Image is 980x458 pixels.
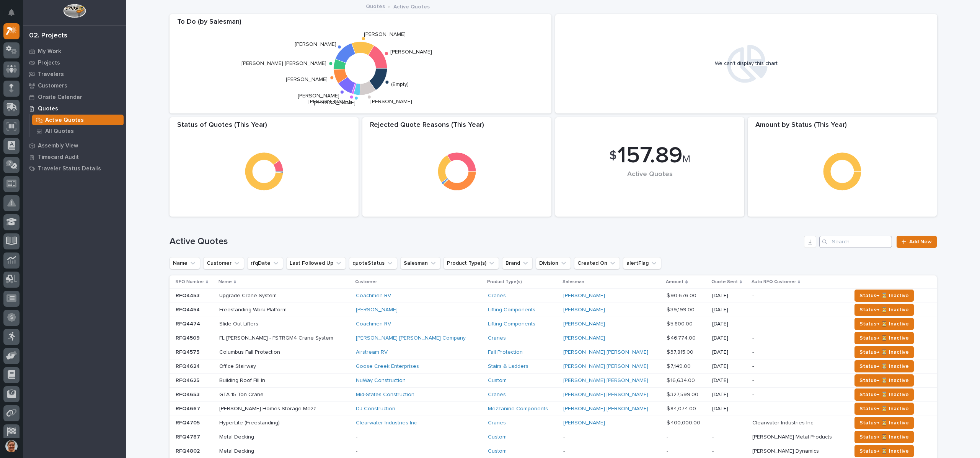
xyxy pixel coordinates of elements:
span: Status→ ⏳ Inactive [859,376,909,385]
p: Salesman [563,278,584,286]
a: [PERSON_NAME] [PERSON_NAME] [563,363,648,370]
p: [DATE] [712,377,746,384]
a: My Work [23,45,126,57]
p: - [752,319,755,327]
a: [PERSON_NAME] [PERSON_NAME] [563,406,648,412]
p: [DATE] [712,406,746,412]
p: $ 327,599.00 [667,390,700,398]
a: DJ Construction [356,406,395,412]
button: Customer [203,257,244,269]
p: Slide Out Lifters [219,319,260,327]
p: - [563,448,661,455]
p: $ 400,000.00 [667,418,702,426]
a: Coachmen RV [356,293,391,299]
p: [DATE] [712,363,746,370]
p: Freestanding Work Platform [219,305,288,313]
text: [PERSON_NAME] [295,42,336,47]
a: Quotes [23,103,126,114]
button: users-avatar [3,438,20,454]
span: Add New [909,239,932,244]
div: Status of Quotes (This Year) [170,121,359,134]
p: - [356,448,482,455]
p: Metal Decking [219,432,256,440]
tr: RFQ4474RFQ4474 Slide Out LiftersSlide Out Lifters Coachmen RV Lifting Components [PERSON_NAME] $ ... [170,317,937,331]
a: Custom [488,434,507,440]
span: Status→ ⏳ Inactive [859,291,909,300]
a: [PERSON_NAME] [563,321,605,327]
p: [PERSON_NAME] Metal Products [752,432,833,440]
p: - [752,404,755,412]
button: Division [536,257,571,269]
p: - [712,420,746,426]
p: RFQ4474 [176,319,202,327]
button: Status→ ⏳ Inactive [854,360,914,372]
a: NuWay Construction [356,377,406,384]
p: - [752,390,755,398]
p: RFQ4575 [176,348,201,356]
p: GTA 15 Ton Crane [219,390,265,398]
p: - [752,376,755,384]
div: 02. Projects [29,32,67,40]
tr: RFQ4575RFQ4575 Columbus Fall ProtectionColumbus Fall Protection Airstream RV Fall Protection [PER... [170,345,937,359]
button: Status→ ⏳ Inactive [854,403,914,415]
tr: RFQ4454RFQ4454 Freestanding Work PlatformFreestanding Work Platform [PERSON_NAME] Lifting Compone... [170,303,937,317]
text: [PERSON_NAME] [370,99,412,104]
a: [PERSON_NAME] [563,335,605,341]
p: $ 7,149.00 [667,362,692,370]
tr: RFQ4509RFQ4509 FL [PERSON_NAME] - FSTRGM4 Crane SystemFL [PERSON_NAME] - FSTRGM4 Crane System [PE... [170,331,937,345]
p: Columbus Fall Protection [219,348,282,356]
a: Airstream RV [356,349,388,356]
a: [PERSON_NAME] [PERSON_NAME] [563,377,648,384]
p: RFQ4453 [176,291,201,299]
a: Traveler Status Details [23,163,126,174]
p: RFQ4509 [176,333,201,341]
span: Status→ ⏳ Inactive [859,305,909,314]
img: Workspace Logo [63,4,86,18]
p: - [752,362,755,370]
p: [PERSON_NAME] Dynamics [752,447,820,455]
a: Customers [23,80,126,91]
p: $ 37,815.00 [667,348,695,356]
input: Search [819,236,892,248]
tr: RFQ4667RFQ4667 [PERSON_NAME] Homes Storage Mezz[PERSON_NAME] Homes Storage Mezz DJ Construction M... [170,402,937,416]
text: [PERSON_NAME] [286,77,328,83]
p: $ 16,634.00 [667,376,696,384]
a: All Quotes [29,126,126,136]
p: - [752,333,755,341]
p: RFQ Number [176,278,204,286]
span: 157.89 [617,144,682,167]
p: RFQ4624 [176,362,201,370]
p: Onsite Calendar [38,94,82,101]
p: - [667,432,670,440]
p: [DATE] [712,321,746,327]
p: $ 5,800.00 [667,319,694,327]
a: Cranes [488,293,506,299]
a: Lifting Components [488,321,535,327]
p: FL [PERSON_NAME] - FSTRGM4 Crane System [219,333,335,341]
div: Notifications [10,9,20,21]
p: - [667,447,670,455]
p: RFQ4667 [176,404,202,412]
a: [PERSON_NAME] [PERSON_NAME] [563,392,648,398]
button: rfqDate [247,257,283,269]
button: Name [170,257,200,269]
p: [DATE] [712,293,746,299]
button: Status→ ⏳ Inactive [854,290,914,302]
p: [DATE] [712,307,746,313]
p: Timecard Audit [38,154,79,161]
p: RFQ4625 [176,376,201,384]
p: [PERSON_NAME] Homes Storage Mezz [219,404,318,412]
p: Metal Decking [219,447,256,455]
a: [PERSON_NAME] [563,293,605,299]
span: Status→ ⏳ Inactive [859,447,909,456]
a: Goose Creek Enterprises [356,363,419,370]
div: Active Quotes [568,170,731,194]
p: My Work [38,48,61,55]
a: Timecard Audit [23,151,126,163]
p: RFQ4787 [176,432,202,440]
span: Status→ ⏳ Inactive [859,390,909,399]
span: $ [609,149,616,163]
a: Cranes [488,392,506,398]
tr: RFQ4787RFQ4787 Metal DeckingMetal Decking -Custom --- -[PERSON_NAME] Metal Products[PERSON_NAME] ... [170,430,937,444]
